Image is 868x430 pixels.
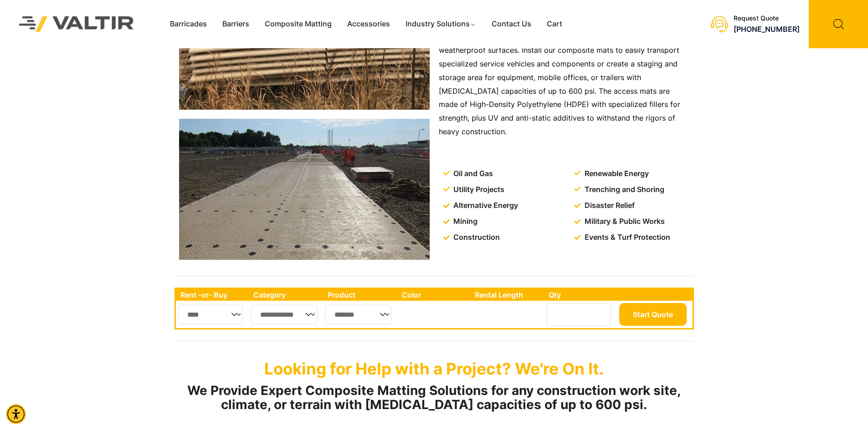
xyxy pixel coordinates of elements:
span: Renewable Energy [582,167,649,181]
a: call (888) 496-3625 [734,25,800,34]
p: Transform rough, soft, or unstable ground conditions into stable and weatherproof surfaces. Insta... [439,30,689,139]
a: Contact Us [484,17,539,31]
img: Valtir Rentals [7,4,146,44]
a: Industry Solutions [398,17,484,31]
span: Military & Public Works [582,215,665,228]
span: Trenching and Shoring [582,183,664,197]
div: Accessibility Menu [6,404,26,424]
a: Composite Matting [257,17,339,31]
a: Accessories [339,17,398,31]
div: Request Quote [734,15,800,22]
select: Single select [178,305,243,324]
th: Category [249,289,324,301]
span: Oil and Gas [451,167,493,181]
span: Mining [451,215,478,228]
select: Single select [251,305,318,324]
input: Number [546,303,611,326]
th: Qty [544,289,616,301]
span: Construction [451,231,500,244]
th: Color [397,289,471,301]
span: Events & Turf Protection [582,231,670,244]
p: Looking for Help with a Project? We're On It. [175,359,694,378]
select: Single select [325,305,391,324]
span: Alternative Energy [451,199,518,212]
a: Cart [539,17,570,31]
th: Product [323,289,397,301]
button: Start Quote [619,303,687,326]
th: Rent -or- Buy [176,289,249,301]
th: Rental Length [470,289,544,301]
a: Barriers [215,17,257,31]
span: Utility Projects [451,183,504,197]
a: Barricades [162,17,215,31]
span: Disaster Relief [582,199,635,212]
h2: We Provide Expert Composite Matting Solutions for any construction work site, climate, or terrain... [175,384,694,412]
